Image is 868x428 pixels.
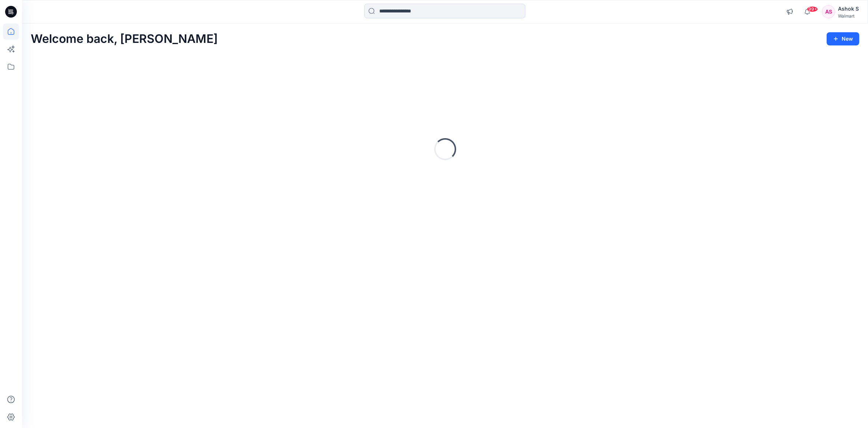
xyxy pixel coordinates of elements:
[838,13,859,19] div: Walmart
[807,6,818,12] span: 99+
[827,32,859,45] button: New
[838,4,859,13] div: Ashok S
[31,32,218,46] h2: Welcome back, [PERSON_NAME]
[822,5,835,18] div: AS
